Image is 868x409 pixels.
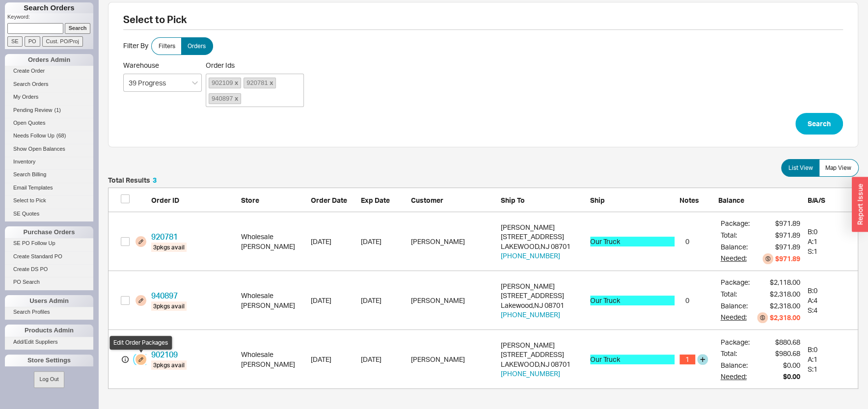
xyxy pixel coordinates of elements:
div: Total: [720,289,749,299]
div: Package: [720,218,749,228]
div: [PERSON_NAME] [241,242,306,251]
span: Ship To [501,196,525,204]
div: Balance: [720,242,749,252]
h1: Search Orders [5,2,93,13]
div: A: 1 [808,354,853,364]
div: [PERSON_NAME] [501,281,585,291]
div: 1/1/00 [361,296,406,305]
div: B: 0 [808,286,853,296]
a: Create Order [5,66,93,76]
div: $880.68 [775,337,800,347]
span: Pending Review [13,107,53,113]
div: Total: [720,349,749,358]
a: Search Profiles [5,307,93,317]
span: Balance [718,196,744,204]
div: Store Settings [5,354,93,366]
a: SE Quotes [5,209,93,219]
a: Search Billing [5,169,93,180]
span: 0 [679,237,695,246]
a: Pending Review(1) [5,105,93,115]
button: [PHONE_NUMBER] [501,310,560,320]
div: [STREET_ADDRESS] LAKEWOOD , NJ 08701 [501,222,585,261]
span: Order Date [311,196,347,204]
div: $980.68 [775,349,800,358]
p: Keyword: [7,13,93,23]
span: Map View [825,164,851,172]
span: 3 pkgs avail [151,301,187,311]
span: Ship [590,196,605,204]
a: Open Quotes [5,118,93,128]
a: Select to Pick [5,195,93,206]
div: Purchase Orders [5,226,93,238]
div: B: 0 [808,345,853,354]
span: Search [808,118,831,130]
div: S: 1 [808,364,853,374]
div: Needed: [720,253,749,264]
div: $971.89 [775,218,800,228]
div: $2,318.00 [770,289,800,299]
div: $971.89 [775,254,800,264]
a: Needs Follow Up(68) [5,131,93,141]
div: Edit Order Packages [109,336,172,350]
a: Search Orders [5,79,93,89]
div: $0.00 [783,360,800,370]
a: Email Templates [5,183,93,193]
div: Wholesale [241,291,306,300]
a: Create Standard PO [5,251,93,262]
a: Inventory [5,157,93,167]
input: PO [25,36,40,47]
span: 920781 [244,78,276,88]
span: B/A/S [808,196,825,204]
a: PO Search [5,277,93,287]
a: 920781 [151,232,178,242]
div: $2,118.00 [770,277,800,287]
div: 6/4/25 [311,237,356,246]
a: 940897 [151,291,178,300]
span: List View [788,164,813,172]
input: SE [7,36,23,47]
a: Create DS PO [5,264,93,274]
div: $0.00 [783,372,800,382]
div: 1/1/00 [361,237,406,246]
div: [PERSON_NAME] [241,300,306,310]
div: John Mcintosh [411,296,495,305]
div: Balance: [720,301,749,311]
a: My Orders [5,92,93,102]
span: 902109 [209,78,241,88]
input: Cust. PO/Proj [42,36,83,47]
div: [PERSON_NAME] [501,340,585,350]
div: 9/18/25 [311,296,356,305]
span: 940897 [209,93,241,104]
div: Needed: [720,312,749,323]
div: John Mcintosh [411,237,495,246]
button: [PHONE_NUMBER] [501,369,560,379]
div: [PERSON_NAME] [501,222,585,232]
span: Needs Follow Up [13,133,54,138]
h5: Total Results [108,177,157,184]
span: Notes [679,196,699,204]
div: [PERSON_NAME] [241,359,306,369]
div: $971.89 [775,242,800,252]
h2: Select to Pick [123,15,843,30]
a: Show Open Balances [5,144,93,154]
span: 3 pkgs avail [151,360,187,370]
input: Select... [123,74,202,92]
div: Users Admin [5,295,93,307]
div: $2,318.00 [770,301,800,311]
div: [STREET_ADDRESS] Lakewood , NJ 08701 [501,281,585,320]
button: Log Out [34,371,64,387]
span: Orders [188,42,206,50]
span: Order Ids [206,61,304,70]
span: Exp Date [361,196,390,204]
div: Products Admin [5,325,93,336]
div: John Mcintosh [411,354,495,364]
span: 0 [679,296,695,305]
div: S: 1 [808,246,853,256]
div: B: 0 [808,227,853,237]
div: Orders Admin [5,54,93,66]
div: grid [108,212,858,389]
div: A: 4 [808,296,853,305]
div: Package: [720,337,749,347]
button: Search [795,113,843,135]
a: Add/Edit Suppliers [5,337,93,347]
